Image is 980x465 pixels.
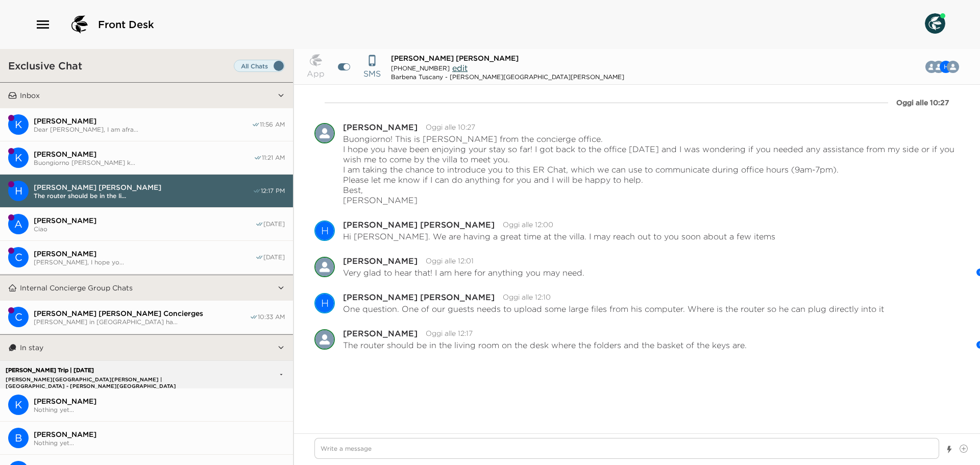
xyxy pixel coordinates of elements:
[343,329,418,337] div: [PERSON_NAME]
[503,220,553,229] time: 2025-10-01T10:00:56.544Z
[343,293,495,301] div: [PERSON_NAME] [PERSON_NAME]
[8,181,29,201] div: H
[919,57,967,77] button: CHBD
[343,304,884,314] p: One question. One of our guests needs to upload some large files from his computer. Where is the ...
[8,247,29,267] div: Casali di Casole Concierge Team
[34,183,253,192] span: [PERSON_NAME] [PERSON_NAME]
[34,439,285,447] span: Nothing yet...
[343,340,747,350] p: The router should be in the living room on the desk where the folders and the basket of the keys ...
[426,123,475,132] time: 2025-10-01T08:27:01.542Z
[34,126,252,133] span: Dear [PERSON_NAME], I am afra...
[314,329,335,350] div: Davide Poli
[20,91,40,100] p: Inbox
[315,293,334,313] div: H
[258,313,285,321] span: 10:33 AM
[34,116,252,126] span: [PERSON_NAME]
[34,159,254,166] span: Buongiorno [PERSON_NAME] k...
[3,367,224,374] p: [PERSON_NAME] Trip | [DATE]
[343,231,775,241] p: Hi [PERSON_NAME]. We are having a great time at the villa. I may reach out to you soon about a fe...
[260,120,285,129] span: 11:56 AM
[34,225,255,233] span: Ciao
[503,292,551,302] time: 2025-10-01T10:10:52.391Z
[17,275,277,301] button: Internal Concierge Group Chats
[426,329,473,338] time: 2025-10-01T10:17:07.025Z
[391,54,519,63] span: [PERSON_NAME] [PERSON_NAME]
[343,267,584,278] p: Very glad to hear that! I am here for anything you may need.
[20,343,43,352] p: In stay
[8,214,29,234] div: A
[314,123,335,143] img: D
[34,397,285,406] span: [PERSON_NAME]
[34,318,250,326] span: [PERSON_NAME] in [GEOGRAPHIC_DATA] ha...
[98,17,154,32] span: Front Desk
[234,60,285,72] label: Set all destinations
[8,395,29,415] div: K
[8,395,29,415] div: Kevin Schmeits
[314,257,335,277] div: Davide Poli
[34,216,255,225] span: [PERSON_NAME]
[261,187,285,195] span: 12:17 PM
[34,192,253,200] span: The router should be in the li...
[17,83,277,108] button: Inbox
[8,148,29,168] div: Kelley Anderson
[17,335,277,360] button: In stay
[263,253,285,261] span: [DATE]
[391,64,450,72] span: [PHONE_NUMBER]
[314,123,335,143] div: Davide Poli
[34,249,255,258] span: [PERSON_NAME]
[263,220,285,228] span: [DATE]
[947,61,959,73] div: Casali di Casole Concierge Team
[363,67,381,80] p: SMS
[314,221,335,241] div: Hays Holladay
[34,150,254,159] span: [PERSON_NAME]
[8,428,29,448] div: B
[34,406,285,413] span: Nothing yet...
[925,13,945,34] img: User
[343,221,495,229] div: [PERSON_NAME] [PERSON_NAME]
[34,258,255,266] span: [PERSON_NAME], I hope yo...
[314,438,939,459] textarea: Write a message
[307,67,325,80] p: App
[314,329,335,350] img: D
[8,247,29,267] div: C
[8,307,29,327] div: Casali di Casole
[262,154,285,162] span: 11:21 AM
[8,114,29,135] div: Kip Wadsworth
[8,307,29,327] div: C
[343,134,960,205] p: Buongiorno! This is [PERSON_NAME] from the concierge office. I hope you have been enjoying your s...
[8,148,29,168] div: K
[343,123,418,131] div: [PERSON_NAME]
[343,257,418,265] div: [PERSON_NAME]
[34,430,285,439] span: [PERSON_NAME]
[947,61,959,73] img: C
[426,256,474,265] time: 2025-10-01T10:01:47.845Z
[314,293,335,313] div: Hays Holladay
[452,63,468,73] span: edit
[946,440,953,458] button: Show templates
[314,257,335,277] img: D
[315,221,334,241] div: H
[3,376,224,383] p: [PERSON_NAME][GEOGRAPHIC_DATA][PERSON_NAME] | [GEOGRAPHIC_DATA] - [PERSON_NAME][GEOGRAPHIC_DATA][...
[8,114,29,135] div: K
[67,12,92,37] img: logo
[34,309,250,318] span: [PERSON_NAME] [PERSON_NAME] Concierges
[8,428,29,448] div: Becky Schmeits
[20,283,133,292] p: Internal Concierge Group Chats
[8,214,29,234] div: Andrew Bosomworth
[391,73,624,81] div: Barbena Tuscany - [PERSON_NAME][GEOGRAPHIC_DATA][PERSON_NAME]
[8,181,29,201] div: Hays Holladay
[8,59,82,72] h3: Exclusive Chat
